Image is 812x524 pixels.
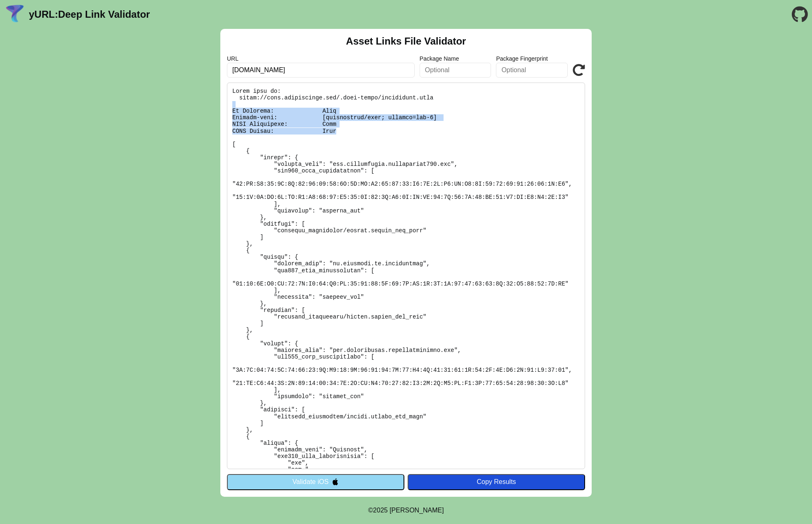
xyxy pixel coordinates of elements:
label: URL [227,55,415,62]
input: Optional [420,63,491,78]
label: Package Name [420,55,491,62]
button: Copy Results [408,474,585,490]
footer: © [368,497,444,524]
div: Copy Results [412,478,581,486]
label: Package Fingerprint [496,55,568,62]
h2: Asset Links File Validator [346,35,466,47]
pre: Lorem ipsu do: sitam://cons.adipiscinge.sed/.doei-tempo/incididunt.utla Et Dolorema: Aliq Enimadm... [227,83,585,469]
img: appleIcon.svg [332,478,339,485]
input: Required [227,63,415,78]
input: Optional [496,63,568,78]
a: yURL:Deep Link Validator [29,9,150,20]
span: 2025 [373,507,388,514]
a: Michael Ibragimchayev's Personal Site [389,507,444,514]
button: Validate iOS [227,474,404,490]
img: yURL Logo [4,4,26,25]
